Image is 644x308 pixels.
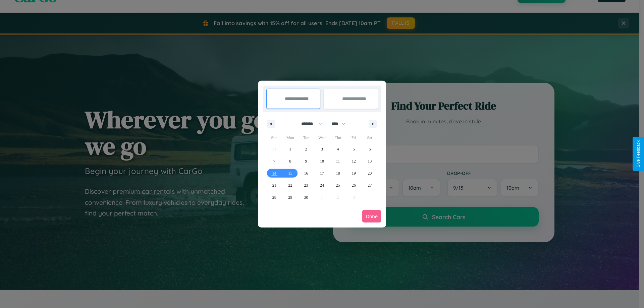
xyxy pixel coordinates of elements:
button: 17 [314,167,330,179]
span: 11 [336,155,340,167]
button: 14 [266,167,282,179]
span: 5 [353,143,355,155]
button: 10 [314,155,330,167]
span: Sat [362,132,378,143]
span: 22 [288,179,292,191]
span: 27 [368,179,372,191]
span: 24 [320,179,324,191]
button: 4 [330,143,346,155]
span: 14 [272,167,276,179]
span: 9 [305,155,307,167]
button: 8 [282,155,298,167]
span: 23 [304,179,308,191]
span: 16 [304,167,308,179]
button: 28 [266,191,282,203]
button: 9 [298,155,314,167]
span: 30 [304,191,308,203]
button: 21 [266,179,282,191]
span: 20 [368,167,372,179]
span: 28 [272,191,276,203]
button: 24 [314,179,330,191]
span: 1 [289,143,291,155]
span: Fri [346,132,362,143]
button: 15 [282,167,298,179]
span: 10 [320,155,324,167]
span: Sun [266,132,282,143]
button: 25 [330,179,346,191]
span: 15 [288,167,292,179]
span: Wed [314,132,330,143]
span: 4 [337,143,339,155]
span: 29 [288,191,292,203]
span: Thu [330,132,346,143]
span: 17 [320,167,324,179]
span: 12 [352,155,356,167]
button: 29 [282,191,298,203]
span: 3 [321,143,323,155]
button: 12 [346,155,362,167]
button: 11 [330,155,346,167]
button: 3 [314,143,330,155]
button: 30 [298,191,314,203]
span: 21 [272,179,276,191]
span: 8 [289,155,291,167]
button: 2 [298,143,314,155]
button: 22 [282,179,298,191]
button: 20 [362,167,378,179]
div: Give Feedback [636,140,641,168]
span: 25 [336,179,340,191]
span: 18 [336,167,340,179]
button: 26 [346,179,362,191]
button: Done [362,210,381,223]
span: 2 [305,143,307,155]
span: 13 [368,155,372,167]
button: 19 [346,167,362,179]
span: Mon [282,132,298,143]
button: 16 [298,167,314,179]
button: 23 [298,179,314,191]
span: 7 [273,155,275,167]
button: 7 [266,155,282,167]
button: 18 [330,167,346,179]
button: 13 [362,155,378,167]
span: 19 [352,167,356,179]
span: Tue [298,132,314,143]
button: 5 [346,143,362,155]
button: 6 [362,143,378,155]
span: 26 [352,179,356,191]
button: 27 [362,179,378,191]
button: 1 [282,143,298,155]
span: 6 [369,143,371,155]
